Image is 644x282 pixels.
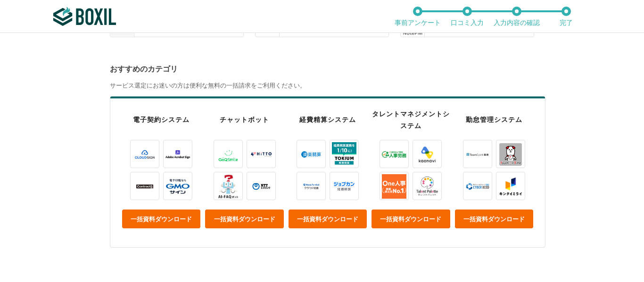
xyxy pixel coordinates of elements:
li: 入力内容の確認 [492,7,541,26]
button: 一括資料ダウンロード [372,209,450,228]
div: サービス選定にお迷いの方は便利な無料の一括請求をご利用ください。 [110,82,540,89]
img: AI-FAQボット [214,172,242,201]
img: HiTTO [247,140,275,169]
img: ビズリンクチャット応対ソリューション [247,172,275,201]
img: ボクシルSaaS_ロゴ [53,7,116,26]
div: 経費精算システム [289,110,367,130]
img: CYBER XEED [463,172,492,201]
img: GoQSmile [214,140,242,169]
li: 口コミ入力 [442,7,492,26]
button: 一括資料ダウンロード [205,209,283,228]
img: キンタイミライ [496,172,525,201]
button: 一括資料ダウンロード [289,209,367,228]
div: 勤怠管理システム [455,110,533,130]
img: 楽楽精算 [297,140,325,169]
div: 電子契約システム [122,110,200,130]
img: ジョブカン経費精算 [330,172,358,201]
button: 一括資料ダウンロード [122,209,200,228]
img: カオナビ [413,140,441,169]
img: タレントパレット [413,172,441,201]
li: 事前アンケート [393,7,442,26]
img: Adobe Acrobat Sign [164,140,192,169]
img: TeamSpirit 勤怠（旧 チムスピ勤怠） [463,140,492,169]
img: 電子印鑑GMOサイン [164,172,192,201]
img: ContractS CLM [131,172,159,201]
img: クラウドサイン [131,140,159,169]
button: 一括資料ダウンロード [455,209,533,228]
div: チャットボット [205,110,283,130]
img: Touch On Time [496,140,525,169]
li: 完了 [541,7,591,26]
img: KING OF TIME 人事労務 [380,140,408,169]
img: TOKIUM経費精算 [330,140,358,169]
img: One人事 [380,172,408,201]
div: タレントマネジメントシステム [372,110,450,130]
img: マネーフォワード クラウド経費 [297,172,325,201]
div: おすすめのカテゴリ [110,65,540,73]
